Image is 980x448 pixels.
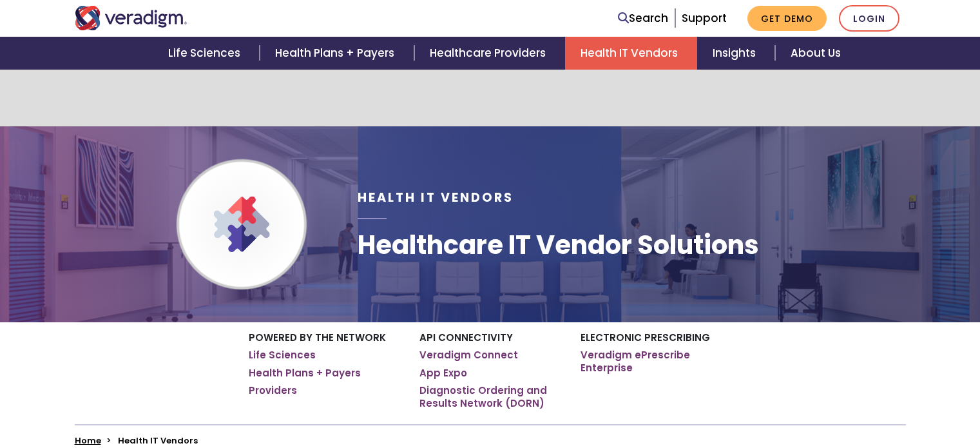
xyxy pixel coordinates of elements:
[75,6,187,30] img: Veradigm logo
[260,37,414,70] a: Health Plans + Payers
[618,10,668,27] a: Search
[249,367,361,380] a: Health Plans + Payers
[682,10,727,26] a: Support
[419,349,518,362] a: Veradigm Connect
[249,349,316,362] a: Life Sciences
[358,189,514,206] span: Health IT Vendors
[775,37,856,70] a: About Us
[747,6,827,31] a: Get Demo
[358,229,759,260] h1: Healthcare IT Vendor Solutions
[419,367,467,380] a: App Expo
[75,434,101,447] a: Home
[414,37,565,70] a: Healthcare Providers
[249,384,297,397] a: Providers
[419,384,561,409] a: Diagnostic Ordering and Results Network (DORN)
[581,349,732,374] a: Veradigm ePrescribe Enterprise
[697,37,775,70] a: Insights
[153,37,260,70] a: Life Sciences
[565,37,697,70] a: Health IT Vendors
[839,5,899,32] a: Login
